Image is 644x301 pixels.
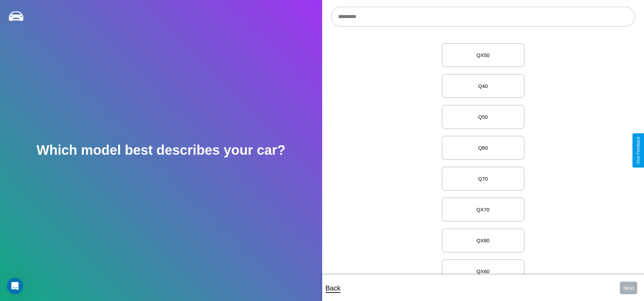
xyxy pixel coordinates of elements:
p: Back [326,282,341,294]
p: QX50 [449,51,517,60]
button: Next [620,282,637,294]
div: Give Feedback [636,137,641,164]
p: Q50 [449,112,517,121]
p: QX70 [449,205,517,214]
p: QX80 [449,236,517,245]
p: Q60 [449,143,517,152]
h2: Which model best describes your car? [36,143,286,158]
p: Q40 [449,81,517,91]
p: Q70 [449,174,517,183]
iframe: Intercom live chat [7,278,23,294]
p: QX60 [449,267,517,276]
